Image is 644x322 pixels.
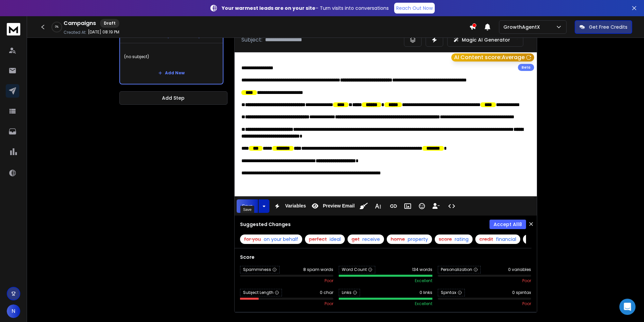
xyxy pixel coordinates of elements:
img: logo [7,23,20,35]
strong: Your warmest leads are on your site [222,5,315,11]
button: Save [237,199,258,213]
span: 8 spam words [303,267,333,272]
span: Spintax [438,289,465,296]
h3: Score [240,254,531,261]
span: property [408,236,428,243]
span: on your behalf [264,236,298,243]
button: Insert Unsubscribe Link [430,199,443,213]
button: Insert Link (Ctrl+K) [387,199,400,213]
div: Open Intercom Messenger [619,299,636,315]
h1: Campaigns [64,19,96,27]
p: Magic AI Generator [462,36,510,43]
span: home [391,236,405,243]
span: financial [496,236,516,243]
p: Subject: [241,36,262,44]
button: Accept All8 [490,220,526,229]
span: poor [522,278,531,283]
span: get [352,236,360,243]
div: Save [240,206,254,213]
li: Step1CC/BCCA/Z Test(no subject)Add New [119,27,223,84]
button: N [7,304,20,318]
span: score [439,236,452,243]
p: Created At: [64,30,87,35]
a: Reach Out Now [394,3,435,14]
span: 0 variables [508,267,531,272]
span: Preview Email [321,203,356,209]
button: Magic AI Generator [447,33,523,47]
p: (no subject) [124,47,219,66]
span: receive [362,236,380,243]
button: Add New [153,66,190,80]
span: 0 char [320,290,333,295]
span: ideal [330,236,341,243]
span: rating [455,236,469,243]
button: Add Step [119,91,228,105]
span: poor [325,301,333,306]
p: Get Free Credits [589,24,627,30]
button: AI Content score:Average [451,53,534,61]
button: Insert Image (Ctrl+P) [401,199,414,213]
p: 0 % [55,25,58,29]
span: excellent [415,301,432,306]
span: 0 links [420,290,432,295]
span: Spamminess [240,266,280,273]
button: Get Free Credits [575,20,632,34]
p: [DATE] 08:19 PM [88,29,119,35]
span: for you [244,236,261,243]
span: Subject Length [240,289,282,296]
span: 0 spintax [512,290,531,295]
span: Word Count [339,266,375,273]
p: Reach Out Now [396,5,433,11]
span: excellent [415,278,432,283]
span: Links [339,289,360,296]
span: poor [325,278,333,283]
h3: Suggested Changes [240,221,291,228]
span: 134 words [412,267,432,272]
span: Personalization [438,266,481,273]
p: GrowthAgentX [503,24,543,30]
button: Code View [445,199,458,213]
span: Variables [284,203,307,209]
button: Variables [271,199,307,213]
span: perfect [309,236,327,243]
div: Draft [100,19,119,28]
span: poor [522,301,531,306]
p: – Turn visits into conversations [222,5,389,11]
button: Preview Email [309,199,356,213]
div: Beta [518,64,534,71]
button: Emoticons [415,199,428,213]
span: credit [479,236,493,243]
